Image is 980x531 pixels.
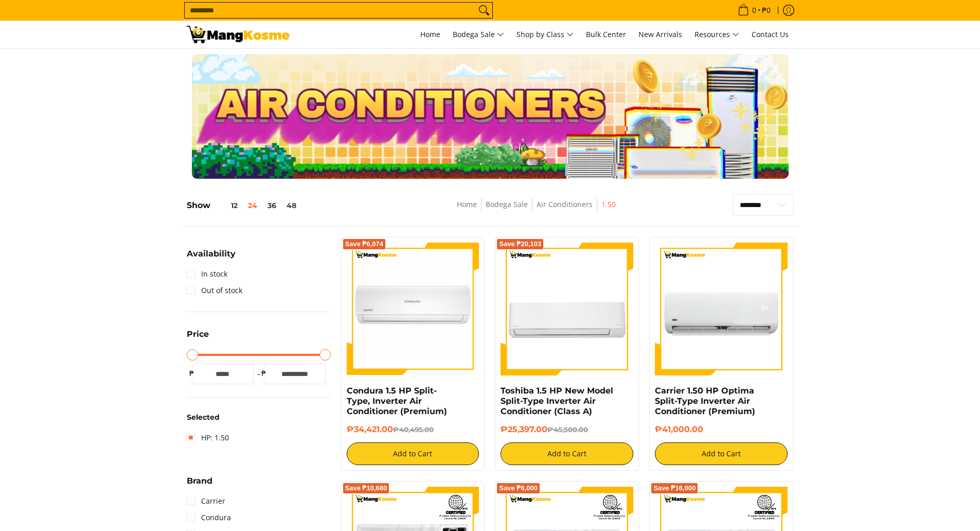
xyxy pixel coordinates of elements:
[187,477,212,493] summary: Open
[547,425,588,434] del: ₱45,500.00
[415,21,446,48] a: Home
[655,424,788,435] h6: ₱41,000.00
[486,199,528,209] a: Bodega Sale
[476,3,492,18] button: Search
[746,21,794,48] a: Contact Us
[601,198,616,211] span: 1.50
[347,442,479,465] button: Add to Cart
[689,21,744,48] a: Resources
[499,241,541,247] span: Save ₱20,103
[187,430,229,446] a: HP: 1.50
[210,201,243,210] button: 12
[457,199,477,209] a: Home
[501,442,633,465] button: Add to Cart
[262,201,281,210] button: 36
[448,21,509,48] a: Bodega Sale
[347,386,447,416] a: Condura 1.5 HP Split-Type, Inverter Air Conditioner (Premium)
[259,368,269,379] span: ₱
[511,21,579,48] a: Shop by Class
[537,199,593,209] a: Air Conditioners
[187,330,209,346] summary: Open
[453,28,504,41] span: Bodega Sale
[516,28,574,41] span: Shop by Class
[501,386,613,416] a: Toshiba 1.5 HP New Model Split-Type Inverter Air Conditioner (Class A)
[347,243,479,375] img: condura-split-type-inverter-air-conditioner-class-b-full-view-mang-kosme
[345,485,387,491] span: Save ₱10,680
[760,7,772,14] span: ₱0
[653,485,696,491] span: Save ₱16,000
[751,7,758,14] span: 0
[347,424,479,435] h6: ₱34,421.00
[420,29,440,39] span: Home
[187,26,290,43] img: Bodega Sale Aircon l Mang Kosme: Home Appliances Warehouse Sale 1.50
[187,413,331,422] h6: Selected
[501,424,633,435] h6: ₱25,397.00
[383,198,690,221] nav: Breadcrumbs
[499,485,538,491] span: Save ₱6,000
[752,29,789,39] span: Contact Us
[187,330,209,338] span: Price
[187,282,242,299] a: Out of stock
[501,243,633,375] img: Toshiba 1.5 HP New Model Split-Type Inverter Air Conditioner (Class A)
[735,5,774,16] span: •
[694,28,739,41] span: Resources
[586,29,626,39] span: Bulk Center
[187,368,197,379] span: ₱
[187,477,212,485] span: Brand
[581,21,631,48] a: Bulk Center
[187,509,231,526] a: Condura
[638,29,682,39] span: New Arrivals
[393,425,434,434] del: ₱40,495.00
[655,386,755,416] a: Carrier 1.50 HP Optima Split-Type Inverter Air Conditioner (Premium)
[187,200,301,211] h5: Show
[655,442,788,465] button: Add to Cart
[187,250,236,266] summary: Open
[187,250,236,258] span: Availability
[187,493,225,509] a: Carrier
[633,21,687,48] a: New Arrivals
[345,241,384,247] span: Save ₱6,074
[243,201,262,210] button: 24
[300,21,794,48] nav: Main Menu
[655,243,788,375] img: Carrier 1.50 HP Optima Split-Type Inverter Air Conditioner (Premium)
[281,201,301,210] button: 48
[187,266,227,282] a: In stock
